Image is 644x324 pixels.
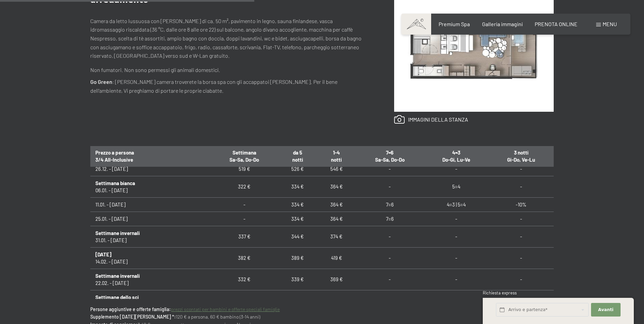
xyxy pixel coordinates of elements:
[278,162,317,176] td: 526 €
[90,306,171,312] strong: Persone aggiuntive e offerte famiglia:
[424,247,489,269] td: -
[489,162,554,176] td: -
[278,226,317,247] td: 344 €
[90,78,112,85] strong: Go Green
[317,145,356,167] th: 1-4
[317,212,356,226] td: 364 €
[424,212,489,226] td: -
[356,226,424,247] td: -
[356,269,424,290] td: -
[317,176,356,197] td: 364 €
[292,156,303,162] span: notti
[356,290,424,311] td: Ospiti fed.
[375,156,405,162] span: Sa-Sa, Do-Do
[90,314,176,320] strong: Supplemento [DATE][PERSON_NAME] *:
[90,66,367,74] p: Non fumatori. Non sono permessi gli animali domestici.
[489,269,554,290] td: -
[210,290,278,311] td: 315 €
[317,162,356,176] td: 546 €
[210,145,278,167] th: Settimana
[356,197,424,212] td: 7=6
[356,145,424,167] th: 7=6
[278,176,317,197] td: 334 €
[483,290,517,295] span: Richiesta express
[210,162,278,176] td: 519 €
[90,212,210,226] td: 25.01. - [DATE]
[278,212,317,226] td: 334 €
[278,197,317,212] td: 334 €
[90,176,210,197] td: 06.01. - [DATE]
[317,269,356,290] td: 369 €
[210,212,278,226] td: -
[229,156,259,162] span: Sa-Sa, Do-Do
[424,162,489,176] td: -
[90,197,210,212] td: 11.01. - [DATE]
[356,212,424,226] td: 7=6
[95,180,135,186] b: Settimana bianca
[489,176,554,197] td: -
[95,251,111,257] b: [DATE]
[424,197,489,212] td: 4=3 | 5=4
[482,21,523,27] a: Galleria immagini
[356,247,424,269] td: -
[442,156,470,162] span: Do-Gi, Lu-Ve
[591,303,620,317] button: Avanti
[171,306,280,312] a: prezzi scontati per bambini e offerte speciali famiglie
[90,269,210,290] td: 22.02. - [DATE]
[210,176,278,197] td: 322 €
[90,162,210,176] td: 26.12. - [DATE]
[603,21,617,27] span: Menu
[317,226,356,247] td: 374 €
[90,226,210,247] td: 31.01. - [DATE]
[210,247,278,269] td: 382 €
[278,247,317,269] td: 389 €
[356,162,424,176] td: -
[489,212,554,226] td: -
[95,149,134,155] span: Prezzo a persona
[317,290,356,311] td: 357 €
[489,145,554,167] th: 3 notti
[210,197,278,212] td: -
[424,145,489,167] th: 4=3
[507,156,535,162] span: Gi-Do, Ve-Lu
[598,307,613,313] span: Avanti
[90,77,367,95] p: : [PERSON_NAME] camera troverete la borsa spa con gli accappatoi [PERSON_NAME]. Per il bene dell’...
[317,247,356,269] td: 419 €
[95,156,133,162] span: 3/4 All-Inclusive
[210,269,278,290] td: 332 €
[331,156,342,162] span: notti
[90,247,210,269] td: 14.02. - [DATE]
[278,269,317,290] td: 339 €
[278,145,317,167] th: da 5
[424,290,489,311] td: -
[95,230,140,236] b: Settimane invernali
[424,226,489,247] td: -
[95,273,140,279] b: Settimane invernali
[90,290,210,311] td: 01.03. - [DATE]
[210,226,278,247] td: 337 €
[535,21,577,27] a: PRENOTA ONLINE
[489,226,554,247] td: -
[424,269,489,290] td: -
[317,197,356,212] td: 364 €
[439,21,470,27] a: Premium Spa
[356,176,424,197] td: -
[489,197,554,212] td: -10%
[95,294,139,300] b: Settimane dello sci
[424,176,489,197] td: 5=4
[278,290,317,311] td: 327 €
[489,247,554,269] td: -
[90,17,367,60] p: Camera da letto lussuosa con [PERSON_NAME] di ca. 50 m², pavimento in legno, sauna finlandese, va...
